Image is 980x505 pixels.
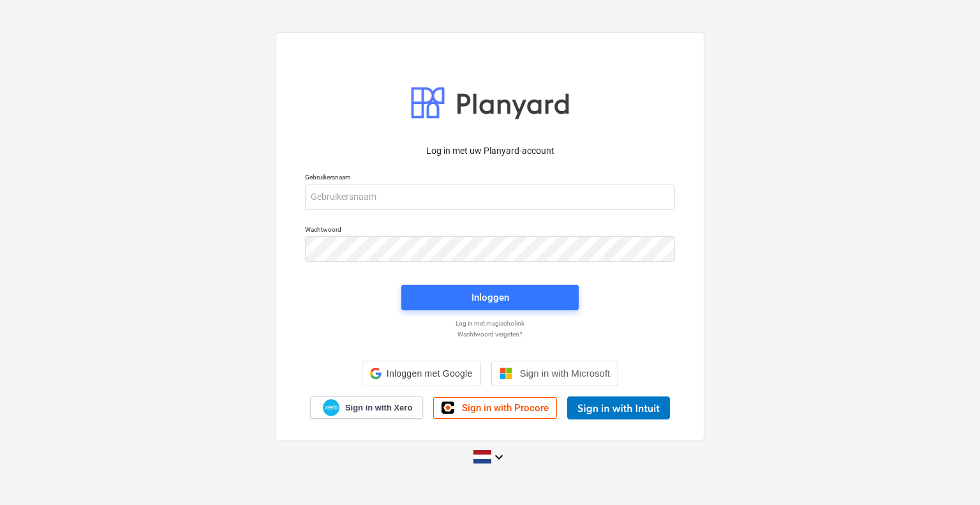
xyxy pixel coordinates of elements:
[299,330,681,338] a: Wachtwoord vergeten?
[310,396,424,419] a: Sign in with Xero
[345,402,412,414] span: Sign in with Xero
[299,319,681,328] a: Log in met magische link
[520,368,611,379] span: Sign in with Microsoft
[462,402,549,414] span: Sign in with Procore
[491,449,507,465] i: keyboard_arrow_down
[305,185,675,210] input: Gebruikersnaam
[387,368,473,379] span: Inloggen met Google
[362,361,481,386] div: Inloggen met Google
[500,367,512,380] img: Microsoft logo
[433,397,557,419] a: Sign in with Procore
[401,285,579,310] button: Inloggen
[305,225,675,236] p: Wachtwoord
[305,173,675,184] p: Gebruikersnaam
[323,399,339,416] img: Xero logo
[305,144,675,158] p: Log in met uw Planyard-account
[471,289,509,306] div: Inloggen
